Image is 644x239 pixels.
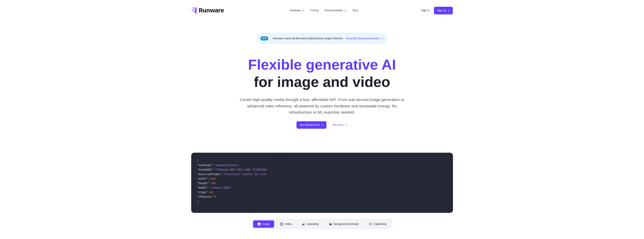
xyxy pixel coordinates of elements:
[290,8,304,13] label: Features
[298,220,323,228] button: Upscaling
[346,36,384,41] a: Read the full announcement
[197,173,222,176] span: "positivePrompt"
[222,173,223,176] span: :
[253,220,274,228] button: Image
[248,56,396,90] h1: for image and video
[208,186,209,189] span: :
[434,7,453,14] a: Sign up
[209,186,231,189] span: "runware:97@2"
[208,177,209,180] span: :
[364,220,391,228] button: Captioning
[197,168,213,171] span: "taskUUID"
[197,195,213,198] span: "CFGScale"
[216,182,217,185] span: ,
[214,168,273,171] span: "7f3ebcb6-b897-49e1-b98c-f5789d2d40d7"
[212,191,214,194] span: ,
[214,195,216,198] span: 5
[276,220,296,228] button: Video
[214,164,239,167] span: "imageInference"
[231,186,233,189] span: ,
[209,182,211,185] span: :
[211,182,216,185] span: 768
[239,164,240,167] span: ,
[209,191,212,194] span: 40
[197,191,208,194] span: "steps"
[238,96,406,115] p: Create high-quality media through a fast, affordable API. From sub-second image generation to adv...
[197,186,208,189] span: "model"
[332,123,347,127] a: API Docs
[248,56,396,73] strong: Flexible generative AI
[212,164,214,167] span: :
[197,164,213,167] span: "taskType"
[325,220,363,228] button: Background removal
[197,182,209,185] span: "height"
[209,177,216,180] span: 1344
[197,177,208,180] span: "width"
[353,8,358,13] a: Blog
[297,121,326,129] a: Get Started Now
[197,200,199,203] span: }
[212,195,214,198] span: :
[421,8,429,13] a: Sign in
[212,168,214,171] span: :
[325,8,347,13] label: Documentation
[257,33,387,44] div: Runware raises $13M seed funding led by Insight Partners
[208,191,209,194] span: :
[223,173,363,176] span: "Futuristic stealth jet streaking through a neon-lit cityscape with glowing purple exhaust"
[191,7,224,13] a: Go to /
[216,177,217,180] span: ,
[310,8,319,13] a: Pricing
[197,159,199,162] span: {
